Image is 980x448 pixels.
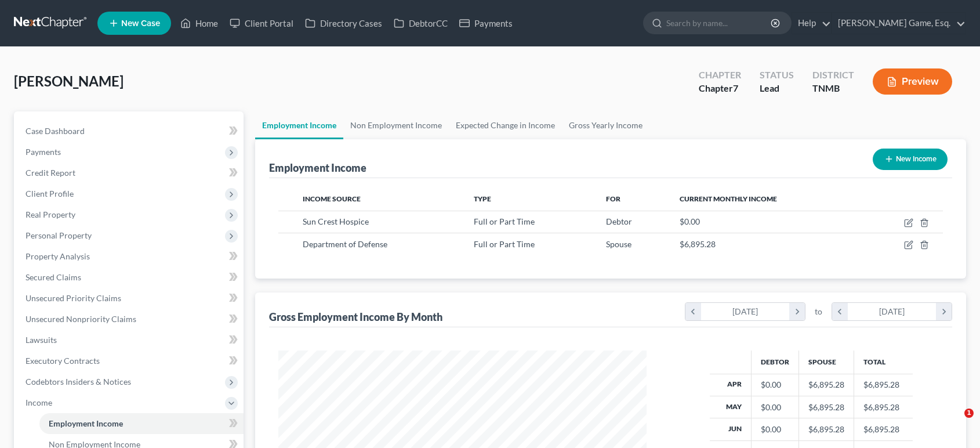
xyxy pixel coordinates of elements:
[26,230,92,240] span: Personal Property
[562,111,649,139] a: Gross Yearly Income
[26,251,90,261] span: Property Analysis
[792,13,831,34] a: Help
[606,216,632,226] span: Debtor
[808,424,844,435] div: $6,895.28
[343,111,449,139] a: Non Employment Income
[16,309,244,330] a: Unsecured Nonpriority Claims
[16,330,244,351] a: Lawsuits
[606,239,631,249] span: Spouse
[26,168,75,178] span: Credit Report
[699,82,741,95] div: Chapter
[303,239,387,249] span: Department of Defense
[255,111,343,139] a: Employment Income
[815,306,822,317] span: to
[26,356,100,366] span: Executory Contracts
[701,303,790,320] div: [DATE]
[26,189,74,198] span: Client Profile
[680,239,716,249] span: $6,895.28
[16,162,244,183] a: Credit Report
[121,19,160,28] span: New Case
[685,303,701,320] i: chevron_left
[873,149,948,170] button: New Income
[808,402,844,413] div: $6,895.28
[26,398,52,407] span: Income
[699,68,741,82] div: Chapter
[710,418,752,440] th: Jun
[26,209,75,219] span: Real Property
[760,82,794,95] div: Lead
[832,303,848,320] i: chevron_left
[16,267,244,288] a: Secured Claims
[26,293,121,303] span: Unsecured Priority Claims
[224,13,299,34] a: Client Portal
[269,310,442,324] div: Gross Employment Income By Month
[680,216,700,226] span: $0.00
[848,303,937,320] div: [DATE]
[26,272,81,282] span: Secured Claims
[812,68,854,82] div: District
[832,13,966,34] a: [PERSON_NAME] Game, Esq.
[303,194,361,203] span: Income Source
[26,147,61,157] span: Payments
[760,68,794,82] div: Status
[49,418,123,428] span: Employment Income
[854,374,913,396] td: $6,895.28
[789,303,805,320] i: chevron_right
[474,194,491,203] span: Type
[808,379,844,391] div: $6,895.28
[26,335,57,345] span: Lawsuits
[449,111,562,139] a: Expected Change in Income
[303,216,369,226] span: Sun Crest Hospice
[299,13,388,34] a: Directory Cases
[751,351,798,374] th: Debtor
[606,194,620,203] span: For
[16,351,244,371] a: Executory Contracts
[798,351,854,374] th: Spouse
[16,246,244,267] a: Property Analysis
[388,13,453,34] a: DebtorCC
[854,396,913,418] td: $6,895.28
[761,402,789,413] div: $0.00
[873,68,952,95] button: Preview
[269,161,366,175] div: Employment Income
[812,82,854,95] div: TNMB
[16,121,244,142] a: Case Dashboard
[733,82,738,93] span: 7
[761,379,789,391] div: $0.00
[26,314,136,324] span: Unsecured Nonpriority Claims
[854,418,913,440] td: $6,895.28
[39,413,244,434] a: Employment Income
[710,374,752,396] th: Apr
[26,377,131,386] span: Codebtors Insiders & Notices
[964,409,974,418] span: 1
[710,396,752,418] th: May
[854,351,913,374] th: Total
[666,12,772,34] input: Search by name...
[14,73,124,89] span: [PERSON_NAME]
[26,126,85,136] span: Case Dashboard
[761,424,789,435] div: $0.00
[936,303,952,320] i: chevron_right
[474,239,535,249] span: Full or Part Time
[474,216,535,226] span: Full or Part Time
[453,13,518,34] a: Payments
[16,288,244,309] a: Unsecured Priority Claims
[175,13,224,34] a: Home
[941,409,968,436] iframe: Intercom live chat
[680,194,777,203] span: Current Monthly Income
